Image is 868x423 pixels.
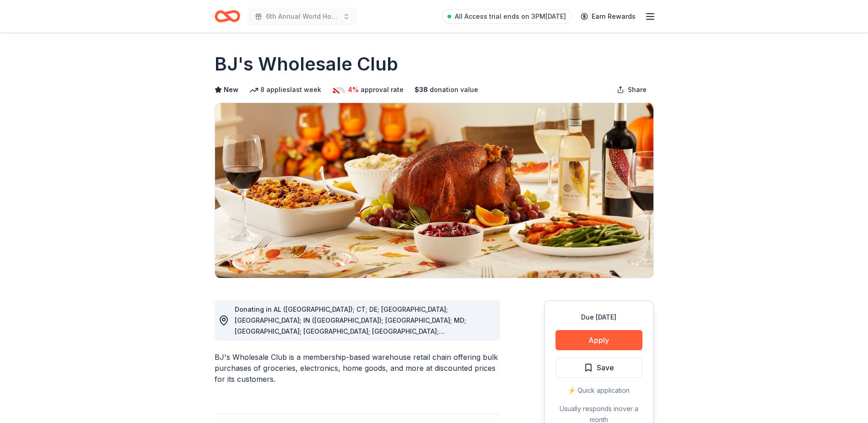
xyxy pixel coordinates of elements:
[224,84,238,95] span: New
[597,362,614,374] span: Save
[555,330,642,350] button: Apply
[442,9,571,24] a: All Access trial ends on 3PM[DATE]
[348,84,359,95] span: 4%
[249,84,321,95] div: 8 applies last week
[555,312,642,323] div: Due [DATE]
[555,385,642,396] div: ⚡️ Quick application
[430,84,478,95] span: donation value
[215,51,398,77] h1: BJ's Wholesale Club
[235,305,466,368] span: Donating in AL ([GEOGRAPHIC_DATA]); CT; DE; [GEOGRAPHIC_DATA]; [GEOGRAPHIC_DATA]; IN ([GEOGRAPHIC...
[555,358,642,378] button: Save
[361,84,404,95] span: approval rate
[628,84,647,95] span: Share
[609,81,654,99] button: Share
[215,352,500,385] div: BJ's Wholesale Club is a membership-based warehouse retail chain offering bulk purchases of groce...
[575,8,641,25] a: Earn Rewards
[248,7,357,26] button: 6th Annual World Homeless Day
[215,5,240,27] a: Home
[415,84,428,95] span: $ 38
[215,103,653,278] img: Image for BJ's Wholesale Club
[455,11,566,22] span: All Access trial ends on 3PM[DATE]
[266,11,339,22] span: 6th Annual World Homeless Day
